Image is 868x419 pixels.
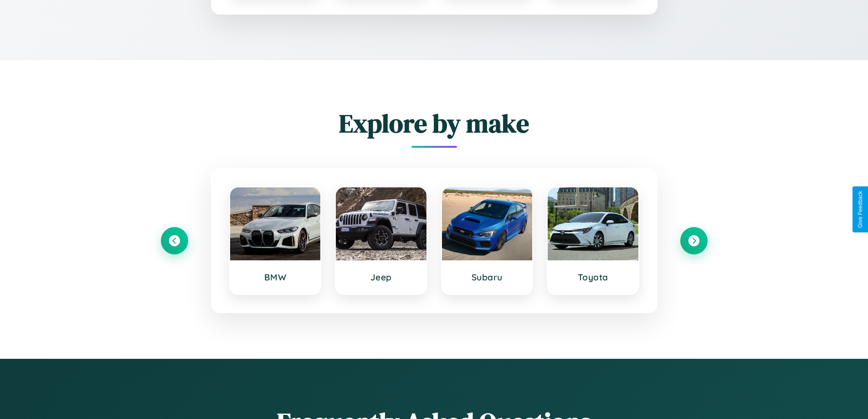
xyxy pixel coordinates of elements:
[451,272,524,283] h3: Subaru
[345,272,417,283] h3: Jeep
[161,106,708,141] h2: Explore by make
[857,191,863,228] div: Give Feedback
[557,272,629,283] h3: Toyota
[239,272,312,283] h3: BMW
